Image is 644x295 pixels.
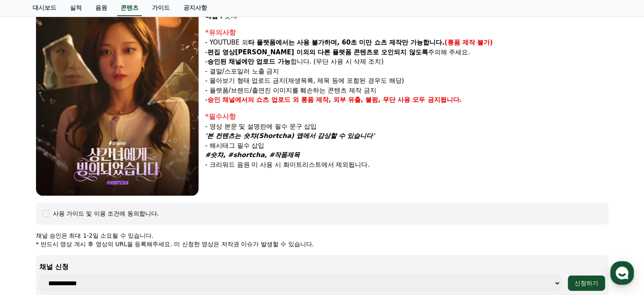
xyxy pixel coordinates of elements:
p: - 영상 본문 및 설명란에 필수 문구 삽입 [205,122,608,132]
p: - 주의해 주세요. [205,48,608,57]
span: 설정 [131,237,141,244]
strong: 다른 플랫폼 콘텐츠로 오인되지 않도록 [318,48,428,56]
p: - 합니다. (무단 사용 시 삭제 조치) [205,57,608,67]
span: 대화 [77,238,88,244]
span: 홈 [27,237,32,244]
p: - 몰아보기 형태 업로드 금지(재생목록, 제목 등에 포함된 경우도 해당) [205,76,608,86]
p: - 플랫폼/브랜드/출연진 이미지를 훼손하는 콘텐츠 제작 금지 [205,86,608,96]
strong: 편집 영상[PERSON_NAME] 이외의 [207,48,315,56]
em: '본 컨텐츠는 숏챠(Shortcha) 앱에서 감상할 수 있습니다' [205,132,375,140]
strong: 타 플랫폼에서는 사용 불가하며, 60초 미만 쇼츠 제작만 가능합니다. [248,39,445,46]
em: #숏챠, #shortcha, #작품제목 [205,151,300,159]
div: *필수사항 [205,112,608,122]
strong: 승인 채널에서의 쇼츠 업로드 외 [207,96,299,104]
p: - 크리워드 음원 미 사용 시 화이트리스트에서 제외됩니다. [205,160,608,170]
p: * 반드시 영상 게시 후 영상의 URL을 등록해주세요. 미 신청한 영상은 저작권 이슈가 발생할 수 있습니다. [36,240,608,248]
p: - 결말/스포일러 노출 금지 [205,67,608,76]
p: - 해시태그 필수 삽입 [205,141,608,151]
button: 신청하기 [568,275,605,291]
div: 신청하기 [575,279,598,287]
strong: 승인된 채널에만 업로드 가능 [207,58,290,65]
p: - YOUTUBE 외 [205,38,608,48]
p: 채널 승인은 최대 1-2일 소요될 수 있습니다. [36,231,608,240]
strong: (롱폼 제작 불가) [445,39,493,46]
div: *유의사항 [205,28,608,38]
strong: 롱폼 제작, 외부 유출, 불펌, 무단 사용 모두 금지됩니다. [301,96,462,104]
a: 설정 [109,225,163,246]
a: 대화 [56,225,109,246]
p: - [205,95,608,105]
a: 홈 [3,225,56,246]
p: 채널 신청 [39,262,605,272]
div: 사용 가이드 및 이용 조건에 동의합니다. [53,209,159,218]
